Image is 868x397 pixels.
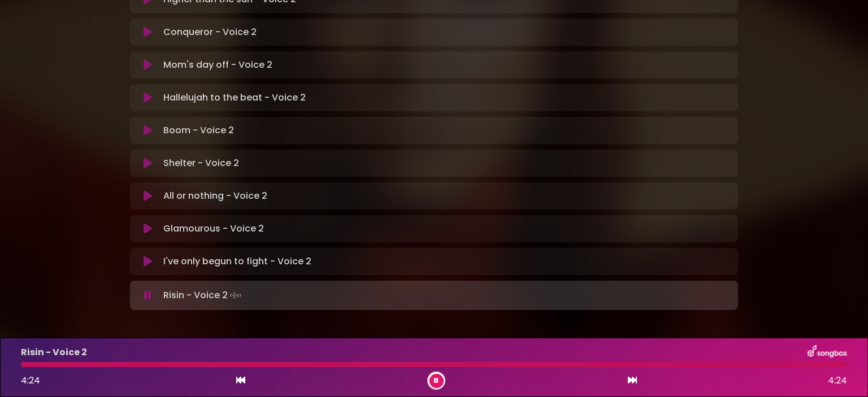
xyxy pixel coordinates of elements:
[163,91,306,104] p: Hallelujah to the beat - Voice 2
[163,222,264,235] p: Glamourous - Voice 2
[163,287,244,303] p: Risin - Voice 2
[21,346,87,359] p: Risin - Voice 2
[808,345,847,360] img: songbox-logo-white.png
[163,255,311,268] p: I've only begun to fight - Voice 2
[163,124,234,137] p: Boom - Voice 2
[228,287,244,303] img: waveform4.gif
[163,189,267,203] p: All or nothing - Voice 2
[163,25,257,39] p: Conqueror - Voice 2
[163,156,239,170] p: Shelter - Voice 2
[163,58,272,72] p: Mom's day off - Voice 2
